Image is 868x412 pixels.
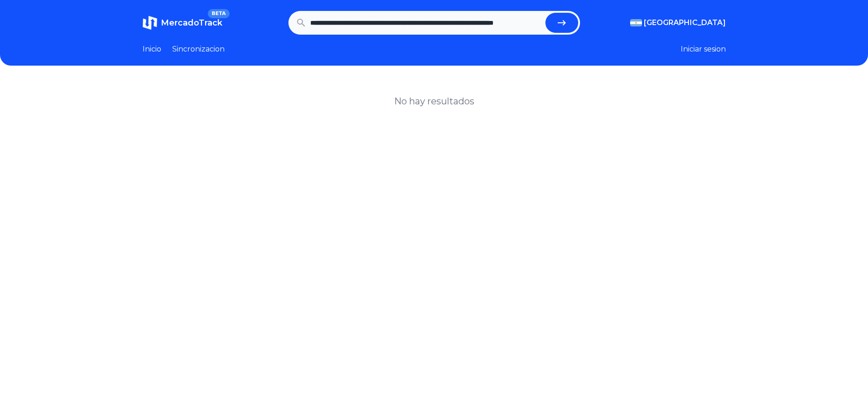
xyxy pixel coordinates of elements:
img: MercadoTrack [143,15,157,30]
span: MercadoTrack [161,18,222,28]
h1: No hay resultados [394,95,474,108]
a: Inicio [143,44,161,55]
a: MercadoTrackBETA [143,15,222,30]
img: Argentina [630,19,642,26]
button: Iniciar sesion [681,44,726,55]
span: BETA [208,9,229,18]
a: Sincronizacion [172,44,225,55]
button: [GEOGRAPHIC_DATA] [630,17,726,28]
span: [GEOGRAPHIC_DATA] [644,17,726,28]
